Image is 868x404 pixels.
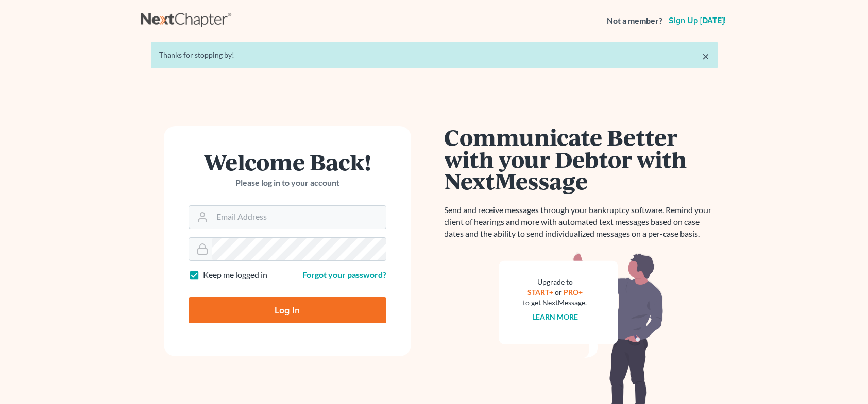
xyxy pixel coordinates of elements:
input: Log In [189,297,386,323]
a: Learn more [532,312,578,321]
a: PRO+ [564,288,583,296]
a: Sign up [DATE]! [667,16,728,25]
a: Forgot your password? [302,270,386,279]
div: to get NextMessage. [523,297,587,308]
a: START+ [527,288,553,296]
p: Send and receive messages through your bankruptcy software. Remind your client of hearings and mo... [445,204,718,240]
div: Thanks for stopping by! [159,50,709,60]
input: Email Address [212,206,386,229]
a: × [702,50,709,62]
span: or [555,288,562,296]
h1: Welcome Back! [189,151,386,173]
p: Please log in to your account [189,177,386,189]
h1: Communicate Better with your Debtor with NextMessage [445,126,718,192]
div: Upgrade to [523,277,587,287]
label: Keep me logged in [203,269,267,281]
strong: Not a member? [607,15,662,27]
